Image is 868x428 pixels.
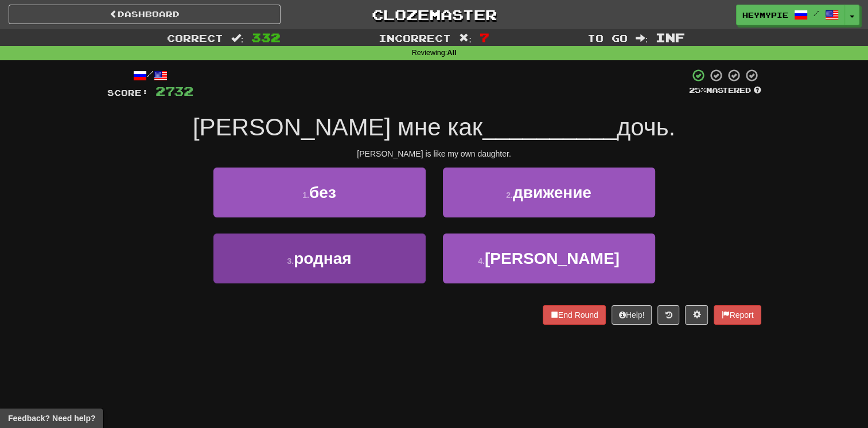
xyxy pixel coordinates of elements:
a: Clozemaster [298,5,570,25]
span: 332 [251,30,281,44]
span: / [813,9,819,17]
span: Inf [656,30,685,44]
button: Report [714,305,761,325]
a: Dashboard [9,5,281,24]
button: 2.движение [443,168,655,217]
small: 2 . [506,190,513,200]
span: : [636,33,648,43]
span: 25 % [689,85,706,95]
span: 7 [480,30,489,44]
button: Help! [612,305,652,325]
strong: All [447,49,456,57]
button: 3.родная [213,234,426,283]
span: __________ [482,114,617,141]
span: HeyMyPie [742,10,788,20]
span: дочь. [617,114,675,141]
a: HeyMyPie / [736,5,845,25]
div: / [107,68,193,83]
button: End Round [543,305,606,325]
small: 4 . [478,256,485,266]
span: : [231,33,244,43]
span: Incorrect [379,32,451,44]
span: родная [294,250,351,267]
span: Open feedback widget [8,413,95,424]
span: [PERSON_NAME] мне как [193,114,482,141]
span: Score: [107,88,149,98]
button: 1.без [213,168,426,217]
span: движение [513,184,591,201]
span: To go [587,32,628,44]
div: [PERSON_NAME] is like my own daughter. [107,148,761,159]
span: [PERSON_NAME] [485,250,620,267]
button: Round history (alt+y) [657,305,679,325]
span: Correct [167,32,223,44]
small: 3 . [287,256,294,266]
span: без [309,184,336,201]
span: : [459,33,472,43]
div: Mastered [689,85,761,96]
span: 2732 [155,84,193,98]
small: 1 . [302,190,309,200]
button: 4.[PERSON_NAME] [443,234,655,283]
